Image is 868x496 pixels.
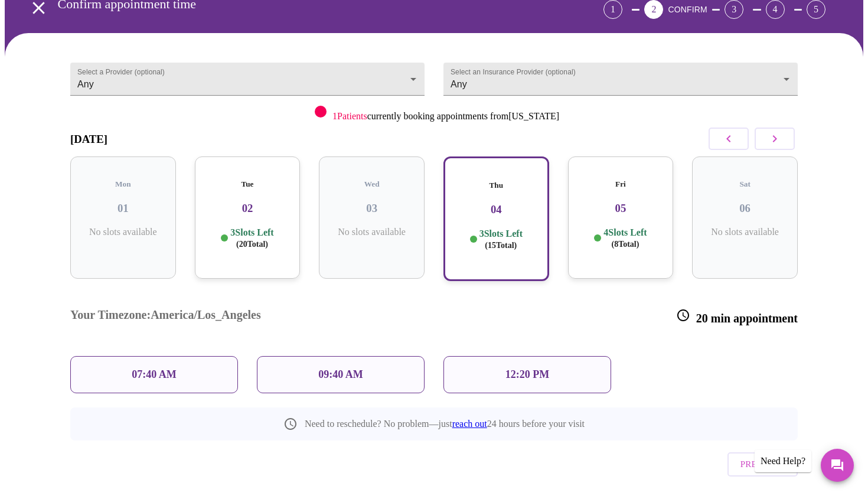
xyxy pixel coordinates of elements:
h5: Wed [328,180,415,189]
h3: 04 [454,203,539,216]
h3: 20 min appointment [676,308,798,325]
p: 12:20 PM [505,368,549,381]
a: reach out [452,419,487,429]
p: 4 Slots Left [603,227,647,250]
h5: Tue [204,180,291,189]
p: No slots available [328,227,415,237]
h5: Fri [577,180,664,189]
h5: Sat [701,180,788,189]
h3: 03 [328,202,415,215]
div: Any [443,63,798,96]
h3: 05 [577,202,664,215]
h5: Mon [80,180,167,189]
p: 3 Slots Left [479,228,523,251]
button: Previous [727,452,798,476]
span: ( 8 Total) [611,240,639,249]
p: 09:40 AM [318,368,363,381]
h3: Your Timezone: America/Los_Angeles [70,308,261,325]
div: Any [70,63,425,96]
h3: [DATE] [70,133,107,146]
p: 3 Slots Left [230,227,273,250]
button: Messages [821,449,854,482]
h3: 06 [701,202,788,215]
span: CONFIRM [668,5,707,14]
p: Need to reschedule? No problem—just 24 hours before your visit [305,419,585,429]
span: Previous [740,456,785,472]
p: No slots available [701,227,788,237]
h5: Thu [454,181,539,190]
p: 07:40 AM [132,368,177,381]
p: currently booking appointments from [US_STATE] [332,111,559,122]
span: ( 20 Total) [236,240,268,249]
p: No slots available [80,227,167,237]
span: 1 Patients [332,111,367,121]
h3: 01 [80,202,167,215]
span: ( 15 Total) [485,241,517,250]
h3: 02 [204,202,291,215]
div: Need Help? [755,450,811,472]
